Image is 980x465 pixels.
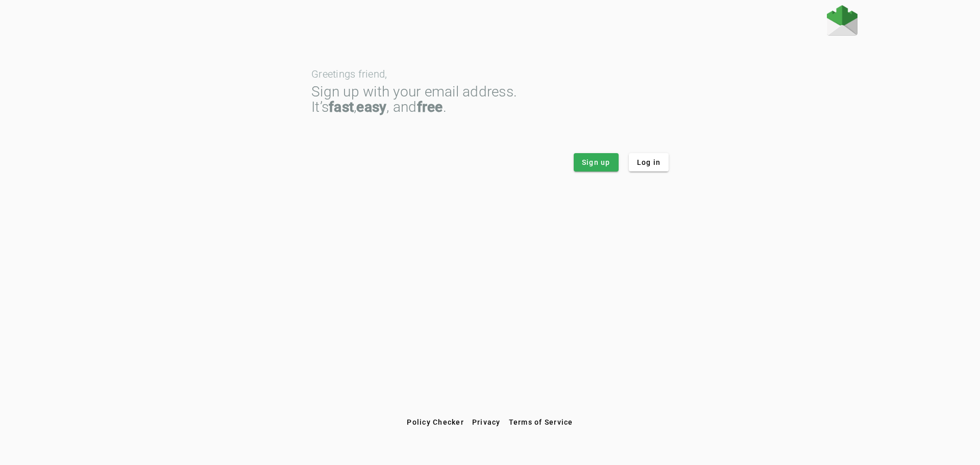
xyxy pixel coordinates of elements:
button: Terms of Service [505,413,577,431]
div: Sign up with your email address. It’s , , and . [311,84,669,115]
strong: easy [356,99,386,115]
span: Privacy [472,418,501,426]
strong: fast [329,99,354,115]
span: Terms of Service [509,418,573,426]
span: Sign up [582,157,610,167]
button: Policy Checker [403,413,468,431]
img: Fraudmarc Logo [827,5,857,36]
button: Privacy [468,413,505,431]
span: Log in [637,157,661,167]
span: Policy Checker [407,418,464,426]
button: Log in [629,153,669,172]
strong: free [417,99,443,115]
div: Greetings friend, [311,69,669,79]
button: Sign up [574,153,619,172]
